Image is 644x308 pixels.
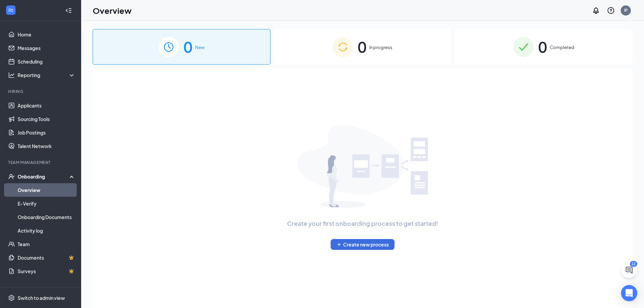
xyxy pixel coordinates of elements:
[538,35,547,58] span: 0
[18,264,75,278] a: SurveysCrown
[195,44,205,51] span: New
[18,237,75,251] a: Team
[625,266,633,274] svg: ChatActive
[8,173,15,180] svg: UserCheck
[18,126,75,139] a: Job Postings
[8,89,74,94] div: Hiring
[8,160,74,165] div: Team Management
[18,251,75,264] a: DocumentsCrown
[607,6,615,15] svg: QuestionInfo
[8,72,15,78] svg: Analysis
[18,197,75,210] a: E-Verify
[18,224,75,237] a: Activity log
[336,242,342,247] svg: Plus
[18,72,76,78] div: Reporting
[93,5,132,16] h1: Overview
[18,99,75,112] a: Applicants
[65,7,72,14] svg: Collapse
[18,173,70,180] div: Onboarding
[184,35,192,58] span: 0
[18,294,65,301] div: Switch to admin view
[621,285,637,301] div: Open Intercom Messenger
[621,262,637,278] button: ChatActive
[550,44,574,51] span: Completed
[331,239,395,250] button: PlusCreate new process
[18,41,75,55] a: Messages
[18,183,75,197] a: Overview
[592,6,600,15] svg: Notifications
[18,139,75,153] a: Talent Network
[369,44,392,51] span: In progress
[624,7,628,13] div: IP
[287,219,438,228] span: Create your first onboarding process to get started!
[18,210,75,224] a: Onboarding Documents
[358,35,366,58] span: 0
[8,294,15,301] svg: Settings
[18,112,75,126] a: Sourcing Tools
[7,7,14,14] svg: WorkstreamLogo
[18,28,75,41] a: Home
[18,55,75,68] a: Scheduling
[630,261,637,267] div: 11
